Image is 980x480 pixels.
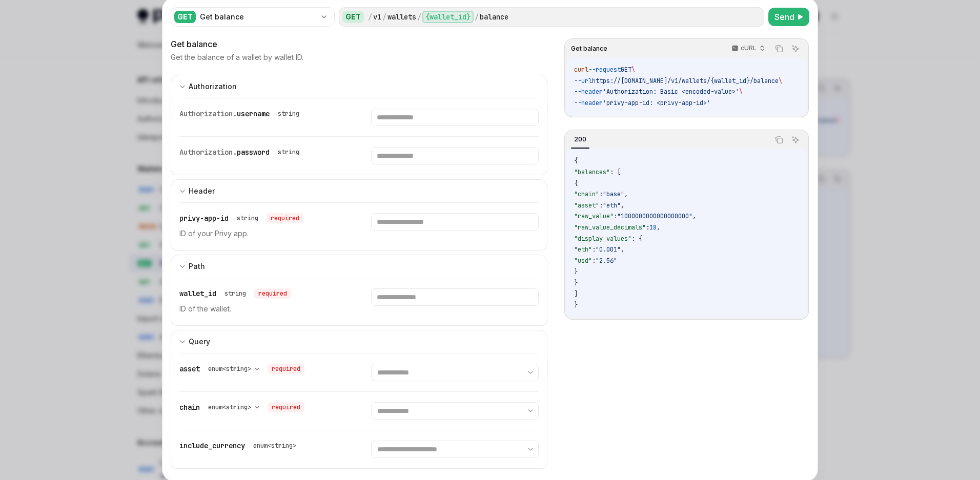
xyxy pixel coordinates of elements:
button: expand input section [171,75,547,98]
span: https://[DOMAIN_NAME]/v1/wallets/{wallet_id}/balance [592,77,779,85]
div: / [417,12,421,22]
span: "0.001" [596,245,621,254]
div: Query [189,336,210,348]
span: "raw_value" [574,212,614,220]
span: Send [774,11,794,23]
div: {wallet_id} [422,11,474,23]
span: "balances" [574,168,610,176]
span: } [574,267,578,276]
button: GETGet balance [171,6,335,28]
span: "1000000000000000000" [617,212,692,220]
span: "display_values" [574,235,631,243]
div: wallets [387,12,416,22]
span: , [657,223,660,232]
span: { [574,157,578,165]
span: } [574,301,578,309]
div: GET [174,11,196,23]
p: Get the balance of a wallet by wallet ID. [171,52,303,62]
span: : [646,223,649,232]
div: string [224,289,246,298]
div: balance [480,12,508,22]
div: Get balance [171,38,547,50]
span: , [692,212,696,220]
div: privy-app-id [179,213,303,223]
div: string [278,110,299,118]
div: chain [179,402,304,412]
span: "usd" [574,257,592,265]
div: required [254,288,291,299]
div: required [268,364,304,374]
div: wallet_id [179,288,291,299]
button: Copy the contents from the code block [772,42,786,55]
div: required [268,402,304,412]
button: expand input section [171,179,547,202]
p: ID of your Privy app. [179,227,346,240]
div: Authorization.password [179,147,303,157]
div: GET [342,11,364,23]
span: : [592,245,596,254]
button: cURL [726,40,769,57]
span: "2.56" [596,257,617,265]
div: Path [189,260,205,273]
span: : [ [610,168,621,176]
span: Authorization. [179,109,237,118]
button: expand input section [171,255,547,278]
p: cURL [741,44,757,52]
button: Ask AI [789,133,802,147]
span: "base" [603,190,624,198]
span: --url [574,77,592,85]
div: / [475,12,479,22]
div: required [267,213,303,223]
span: } [574,279,578,287]
span: privy-app-id [179,214,229,223]
div: asset [179,364,304,374]
span: asset [179,364,200,373]
span: : [599,190,603,198]
span: "eth" [603,201,621,210]
span: GET [621,66,631,74]
button: Send [768,8,809,26]
div: Get balance [200,12,316,22]
span: 'Authorization: Basic <encoded-value>' [603,88,739,96]
span: --header [574,99,603,107]
span: curl [574,66,588,74]
span: password [237,148,270,157]
div: v1 [373,12,381,22]
div: / [368,12,372,22]
span: --request [588,66,621,74]
div: include_currency [179,441,300,451]
span: "chain" [574,190,599,198]
div: Header [189,185,215,197]
span: : [592,257,596,265]
div: enum<string> [253,442,296,450]
span: \ [739,88,743,96]
div: Authorization [189,80,237,93]
span: wallet_id [179,289,216,298]
div: / [382,12,386,22]
button: expand input section [171,330,547,353]
span: chain [179,403,200,412]
span: username [237,109,270,118]
div: Authorization.username [179,109,303,119]
span: --header [574,88,603,96]
span: "raw_value_decimals" [574,223,646,232]
p: ID of the wallet. [179,303,346,315]
span: Authorization. [179,148,237,157]
span: "eth" [574,245,592,254]
span: , [621,245,624,254]
button: Ask AI [789,42,802,55]
span: : [599,201,603,210]
div: string [278,148,299,156]
span: Get balance [571,45,607,53]
span: , [621,201,624,210]
div: string [237,214,258,222]
span: include_currency [179,441,245,450]
span: \ [631,66,635,74]
span: "asset" [574,201,599,210]
span: : { [631,235,642,243]
span: { [574,179,578,187]
div: 200 [571,133,589,145]
span: \ [779,77,782,85]
span: 'privy-app-id: <privy-app-id>' [603,99,710,107]
span: , [624,190,628,198]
